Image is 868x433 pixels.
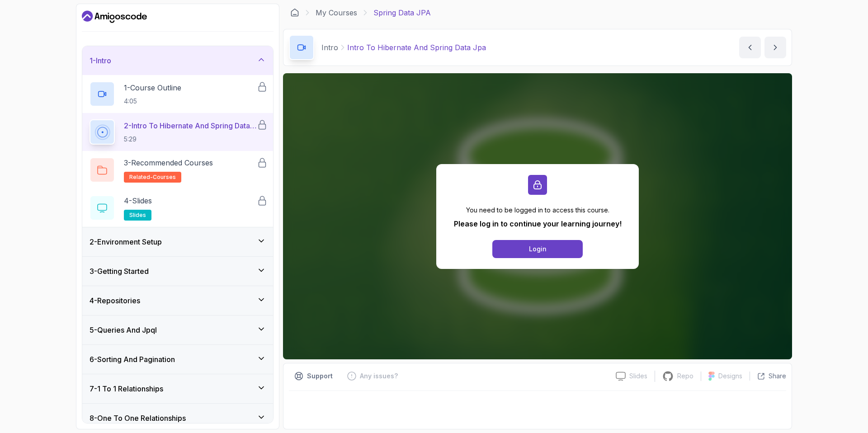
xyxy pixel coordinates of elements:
button: 3-Getting Started [82,257,273,286]
a: Dashboard [290,8,299,17]
a: Dashboard [82,9,147,24]
span: related-courses [129,174,176,181]
h3: 8 - One To One Relationships [90,413,186,424]
button: 1-Intro [82,46,273,75]
h3: 3 - Getting Started [90,266,149,277]
p: Please log in to continue your learning journey! [454,218,622,229]
button: Login [492,240,583,258]
p: Intro [321,42,338,53]
button: 3-Recommended Coursesrelated-courses [90,157,266,183]
h3: 1 - Intro [90,55,111,66]
h3: 6 - Sorting And Pagination [90,354,175,365]
button: next content [764,37,786,58]
button: previous content [739,37,761,58]
p: 4:05 [124,97,181,106]
p: 2 - Intro To Hibernate And Spring Data Jpa [124,120,257,131]
button: 6-Sorting And Pagination [82,345,273,374]
h3: 5 - Queries And Jpql [90,325,157,335]
p: 4 - Slides [124,195,152,206]
p: Any issues? [360,372,398,381]
button: 8-One To One Relationships [82,404,273,433]
p: Support [307,372,333,381]
button: 7-1 To 1 Relationships [82,374,273,403]
button: 2-Intro To Hibernate And Spring Data Jpa5:29 [90,119,266,145]
p: Designs [718,372,742,381]
p: 1 - Course Outline [124,82,181,93]
p: Share [769,372,786,381]
p: Spring Data JPA [373,7,431,18]
a: My Courses [316,7,357,18]
div: Login [529,245,547,254]
button: 1-Course Outline4:05 [90,81,266,107]
button: Share [750,372,786,381]
button: Support button [289,369,338,383]
h3: 4 - Repositories [90,295,140,306]
h3: 2 - Environment Setup [90,236,162,247]
button: 2-Environment Setup [82,227,273,256]
p: Intro To Hibernate And Spring Data Jpa [347,42,486,53]
button: 4-Repositories [82,286,273,315]
p: 3 - Recommended Courses [124,157,213,168]
span: slides [129,212,146,219]
h3: 7 - 1 To 1 Relationships [90,383,163,394]
p: 5:29 [124,135,257,144]
p: You need to be logged in to access this course. [454,206,622,215]
button: 5-Queries And Jpql [82,315,273,344]
p: Repo [677,372,693,381]
p: Slides [629,372,647,381]
button: 4-Slidesslides [90,195,266,221]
